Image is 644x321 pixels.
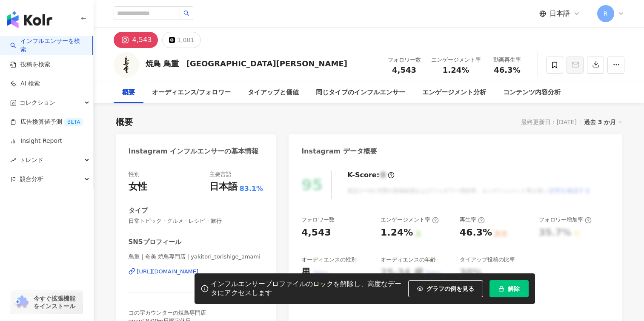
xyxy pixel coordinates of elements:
[129,238,181,247] div: SNSプロフィール
[129,170,140,178] div: 性別
[209,180,238,193] div: 日本語
[388,56,421,64] div: フォロワー数
[460,226,492,239] div: 46.3%
[10,157,16,163] span: rise
[209,170,232,178] div: 主要言語
[146,58,347,69] div: 焼鳥 鳥重 [GEOGRAPHIC_DATA][PERSON_NAME]
[7,11,52,28] img: logo
[584,116,622,128] div: 過去 3 か月
[137,268,199,276] div: [URL][DOMAIN_NAME]
[426,285,474,292] span: グラフの例を見る
[301,216,335,224] div: フォロワー数
[489,280,529,297] button: 解除
[129,206,148,215] div: タイプ
[539,216,592,224] div: フォロワー増加率
[491,56,524,64] div: 動画再生率
[34,295,80,310] span: 今すぐ拡張機能をインストール
[503,88,561,98] div: コンテンツ内容分析
[408,280,483,297] button: グラフの例を見る
[211,280,404,298] div: インフルエンサープロファイルのロックを解除し、高度なデータにアクセスします
[604,9,608,18] span: R
[431,56,481,64] div: エンゲージメント率
[494,66,520,74] span: 46.3%
[508,285,520,292] span: 解除
[301,147,377,156] div: Instagram データ概要
[443,66,469,74] span: 1.24%
[392,65,416,74] span: 4,543
[114,32,158,48] button: 4,543
[129,147,259,156] div: Instagram インフルエンサーの基本情報
[129,268,263,276] a: [URL][DOMAIN_NAME]
[422,88,486,98] div: エンゲージメント分析
[10,37,86,54] a: searchインフルエンサーを検索
[162,32,201,48] button: 1,001
[132,34,152,46] div: 4,543
[129,180,147,193] div: 女性
[248,88,299,98] div: タイアップと価値
[460,256,515,264] div: タイアップ投稿の比率
[316,88,405,98] div: 同じタイプのインフルエンサー
[10,80,40,88] a: AI 検索
[177,34,194,46] div: 1,001
[10,137,62,145] a: Insight Report
[381,226,413,239] div: 1.24%
[114,52,139,78] img: KOL Avatar
[381,216,439,224] div: エンゲージメント率
[301,266,311,279] div: 男
[152,88,231,98] div: オーディエンス/フォロワー
[10,60,50,69] a: 投稿を検索
[550,9,570,18] span: 日本語
[381,256,436,264] div: オーディエンスの年齢
[122,88,135,98] div: 概要
[20,170,43,189] span: 競合分析
[10,118,83,126] a: 広告換算値予測BETA
[521,119,577,125] div: 最終更新日：[DATE]
[129,253,263,261] span: 鳥重｜奄美 焼鳥専門店 | yakitori_torishige_amami
[460,216,485,224] div: 再生率
[116,116,133,128] div: 概要
[20,93,55,112] span: コレクション
[129,217,263,225] span: 日常トピック · グルメ · レシピ · 旅行
[301,256,357,264] div: オーディエンスの性別
[183,10,189,16] span: search
[240,184,263,193] span: 83.1%
[20,151,43,170] span: トレンド
[14,295,30,309] img: chrome extension
[11,291,83,314] a: chrome extension今すぐ拡張機能をインストール
[347,170,395,180] div: K-Score :
[301,226,331,239] div: 4,543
